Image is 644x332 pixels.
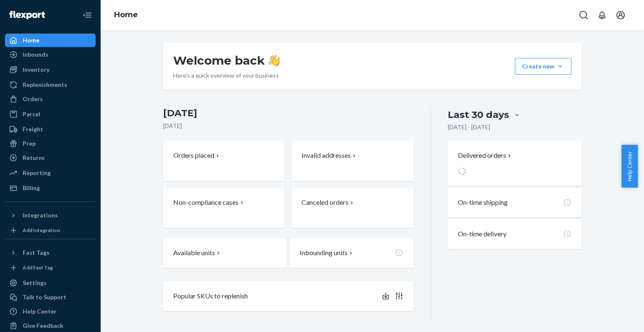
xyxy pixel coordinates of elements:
p: On-time shipping [458,198,508,207]
button: Open account menu [612,7,629,24]
div: Help Center [23,307,57,316]
button: Fast Tags [5,246,96,259]
a: Settings [5,276,96,290]
button: Close Navigation [79,7,96,24]
button: Create new [515,58,571,75]
div: Last 30 days [448,108,509,121]
p: Invalid addresses [301,151,351,160]
div: Billing [23,184,40,192]
div: Inventory [23,65,49,74]
a: Orders [5,92,96,106]
div: Replenishments [23,81,67,89]
button: Delivered orders [458,151,513,160]
p: [DATE] [163,122,413,130]
a: Inventory [5,63,96,76]
button: Integrations [5,209,96,222]
div: Inbounds [23,50,48,59]
button: Open Search Box [575,7,592,24]
button: Canceled orders [291,188,413,228]
a: Reporting [5,166,96,180]
div: Add Integration [23,227,60,234]
div: Settings [23,279,47,287]
div: Returns [23,154,45,162]
ol: breadcrumbs [107,3,145,27]
p: Orders placed [173,151,214,160]
p: Here’s a quick overview of your business [173,71,280,80]
p: Non-compliance cases [173,198,239,207]
p: [DATE] - [DATE] [448,123,490,131]
img: hand-wave emoji [268,55,280,66]
a: Home [114,10,138,19]
button: Orders placed [163,141,285,181]
div: Fast Tags [23,248,49,257]
button: Help Center [621,145,638,188]
div: Parcel [23,110,40,118]
p: Available units [173,248,215,258]
div: Freight [23,125,43,133]
div: Prep [23,139,36,148]
a: Add Integration [5,225,96,235]
h1: Welcome back [173,53,280,68]
button: Open notifications [594,7,610,24]
a: Home [5,34,96,47]
a: Prep [5,137,96,150]
a: Parcel [5,107,96,121]
div: Home [23,36,39,44]
img: Flexport logo [9,11,45,19]
a: Replenishments [5,78,96,91]
a: Talk to Support [5,290,96,304]
div: Add Fast Tag [23,264,53,271]
div: Orders [23,95,43,103]
button: Available units [163,238,286,268]
a: Inbounds [5,48,96,61]
p: Popular SKUs to replenish [173,291,248,301]
a: Freight [5,123,96,136]
a: Billing [5,181,96,195]
p: On-time delivery [458,229,506,239]
a: Add Fast Tag [5,263,96,273]
a: Returns [5,151,96,165]
p: Canceled orders [301,198,348,207]
h3: [DATE] [163,107,413,120]
div: Give Feedback [23,322,63,330]
button: Invalid addresses [291,141,413,181]
button: Non-compliance cases [163,188,285,228]
div: Reporting [23,169,51,177]
button: Inbounding units [290,238,413,268]
p: Inbounding units [300,248,348,258]
a: Help Center [5,305,96,318]
div: Integrations [23,211,58,220]
div: Talk to Support [23,293,66,301]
